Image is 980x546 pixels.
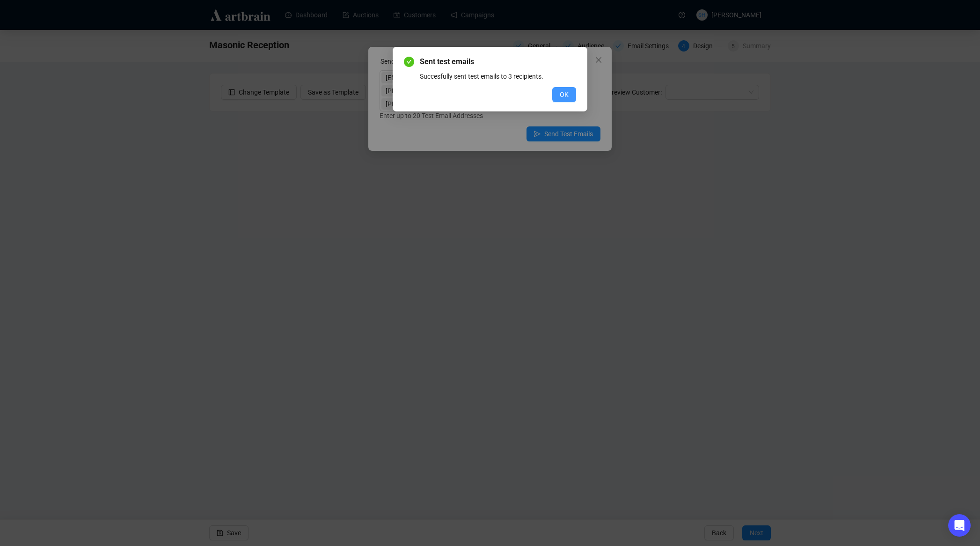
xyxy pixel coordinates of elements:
div: Succesfully sent test emails to 3 recipients. [420,71,576,81]
button: OK [552,87,576,102]
div: Open Intercom Messenger [948,514,971,537]
span: OK [560,89,569,100]
span: check-circle [404,57,414,67]
span: Sent test emails [420,56,576,67]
